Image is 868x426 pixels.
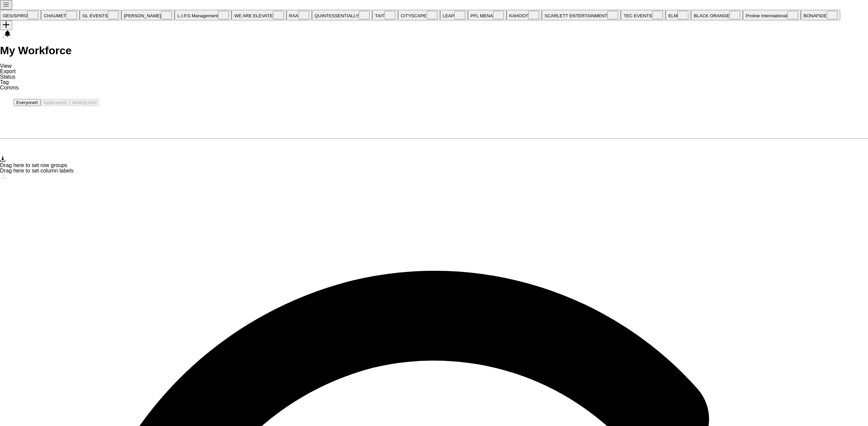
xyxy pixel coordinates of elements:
button: KAHOOT [507,10,542,20]
span: 0 [35,100,38,105]
button: RAA [287,10,312,20]
button: Proline Interntational [743,10,801,20]
button: TAIT [372,10,398,20]
button: ELM [666,10,691,20]
button: WE ARE ELEVATE [232,10,287,20]
span: 0 [64,100,66,105]
button: TEC EVENTS [621,10,666,20]
button: Waiting list0 [70,99,99,106]
button: GL EVENTS [80,10,121,20]
button: LEAP [440,10,468,20]
button: SCARLETT ENTERTAINMENT [542,10,621,20]
button: L.I.P.S Management [175,10,232,20]
button: Applicants0 [41,99,70,106]
button: BONAFIDE [801,10,840,20]
button: [PERSON_NAME] [121,10,175,20]
input: Column with Header Selection [1,175,6,179]
span: 0 [94,100,96,105]
button: PFL MENA [468,10,507,20]
button: QUINTESSENTIALLY [312,10,372,20]
button: CHAUMET [41,10,80,20]
button: BLACK ORANGE [691,10,743,20]
button: CITYSCAPE [398,10,440,20]
button: Everyone0 [14,99,41,106]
